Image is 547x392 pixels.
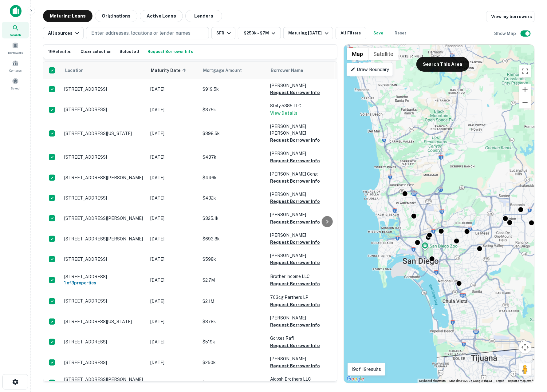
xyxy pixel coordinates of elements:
button: All sources [43,27,84,39]
button: Request Borrower Info [270,280,320,287]
button: Maturing Loans [43,10,92,22]
p: Enter addresses, locations or lender names [91,30,191,37]
a: Report a map error [508,379,533,382]
p: [PERSON_NAME] [270,315,332,321]
button: Save your search to get updates of matches that match your search criteria. [369,27,388,39]
p: [DATE] [150,106,196,113]
h6: 1 of 3 properties [64,279,144,286]
h6: 19 Selected [48,48,72,55]
button: Toggle fullscreen view [519,65,531,77]
p: [PERSON_NAME] [270,211,332,218]
p: 763cg Parthers LP [270,294,332,301]
a: Borrowers [2,40,29,56]
button: Keyboard shortcuts [419,379,446,383]
p: [DATE] [150,154,196,160]
button: Show satellite imagery [368,48,399,60]
p: [DATE] [150,298,196,305]
p: [PERSON_NAME] [270,150,332,157]
p: [STREET_ADDRESS] [64,298,144,304]
p: [PERSON_NAME] [270,252,332,259]
button: Request Borrower Info [270,137,320,144]
p: [DATE] [150,174,196,181]
p: $432k [203,195,264,201]
p: 19 of 19 results [352,366,381,373]
p: [DATE] [150,86,196,93]
div: 0 0 [344,45,534,383]
span: Contacts [9,68,22,73]
p: $2.7M [203,277,264,283]
span: Borrower Name [271,67,303,74]
p: [STREET_ADDRESS] [64,274,144,279]
button: Enter addresses, locations or lender names [86,27,209,39]
p: [STREET_ADDRESS] [64,195,144,201]
p: [PERSON_NAME] [PERSON_NAME] [270,123,332,137]
p: [STREET_ADDRESS][US_STATE] [64,131,144,136]
p: $519k [203,339,264,345]
button: Select all [118,47,141,56]
button: $250k - $7M [238,27,281,39]
p: $375k [203,106,264,113]
th: Location [61,62,147,79]
p: [STREET_ADDRESS][US_STATE] [64,319,144,324]
button: View Details [270,109,297,117]
button: Reset [391,27,411,39]
p: [PERSON_NAME] [270,191,332,198]
button: Map camera controls [519,341,531,354]
iframe: Chat Widget [516,343,547,372]
button: Request Borrower Info [146,47,195,56]
p: [STREET_ADDRESS][PERSON_NAME] [64,377,144,382]
p: [DATE] [150,236,196,242]
p: [STREET_ADDRESS] [64,360,144,365]
button: Originations [95,10,137,22]
th: Maturity Date [147,62,199,79]
p: [PERSON_NAME] Cong [270,171,332,177]
p: [DATE] [150,215,196,222]
span: Maturity Date [151,67,188,74]
button: Request Borrower Info [270,198,320,205]
p: $398.5k [203,130,264,137]
p: [STREET_ADDRESS] [64,154,144,160]
p: [DATE] [150,379,196,386]
a: Contacts [2,57,29,74]
a: Open this area in Google Maps (opens a new window) [345,375,366,383]
img: capitalize-icon.png [10,5,22,17]
p: $437k [203,154,264,160]
p: [DATE] [150,195,196,201]
p: [DATE] [150,256,196,263]
button: Request Borrower Info [270,321,320,329]
p: Brother Income LLC [270,273,332,280]
button: Request Borrower Info [270,362,320,370]
button: Request Borrower Info [270,89,320,96]
span: Map data ©2025 Google, INEGI [449,379,492,382]
p: Gorges Rafi [270,335,332,342]
p: [STREET_ADDRESS] [64,256,144,262]
p: Stoly 5385 LLC [270,102,332,109]
button: Request Borrower Info [270,342,320,349]
button: Clear selection [79,47,113,56]
p: $378k [203,318,264,325]
button: Request Borrower Info [270,301,320,308]
a: Terms (opens in new tab) [496,379,504,382]
span: Saved [11,86,20,91]
p: $446k [203,174,264,181]
p: [STREET_ADDRESS] [64,86,144,92]
button: Active Loans [140,10,183,22]
p: $598k [203,256,264,263]
p: [STREET_ADDRESS][PERSON_NAME] [64,236,144,242]
p: [DATE] [150,318,196,325]
button: Request Borrower Info [270,218,320,226]
button: Zoom in [519,84,531,96]
button: Maturing [DATE] [283,27,333,39]
p: [STREET_ADDRESS][PERSON_NAME] [64,216,144,221]
span: Search [10,32,21,37]
p: $785k [203,379,264,386]
p: $919.5k [203,86,264,93]
button: All Filters [336,27,366,39]
a: View my borrowers [486,11,535,22]
a: Search [2,22,29,38]
span: Location [65,67,84,74]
